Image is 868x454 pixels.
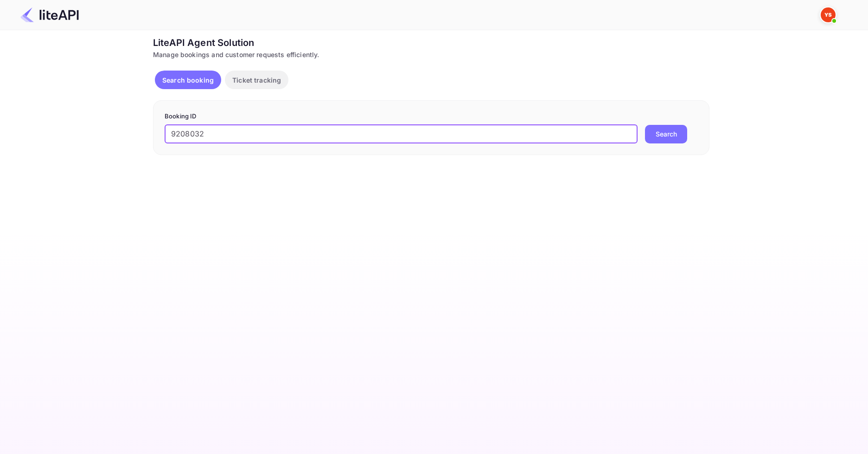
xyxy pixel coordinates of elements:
p: Booking ID [165,112,698,121]
img: Yandex Support [821,7,836,22]
input: Enter Booking ID (e.g., 63782194) [165,125,638,143]
p: Search booking [162,75,214,85]
p: Ticket tracking [232,75,281,85]
img: LiteAPI Logo [20,7,79,22]
div: Manage bookings and customer requests efficiently. [153,50,709,59]
div: LiteAPI Agent Solution [153,36,709,50]
button: Search [645,125,687,143]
